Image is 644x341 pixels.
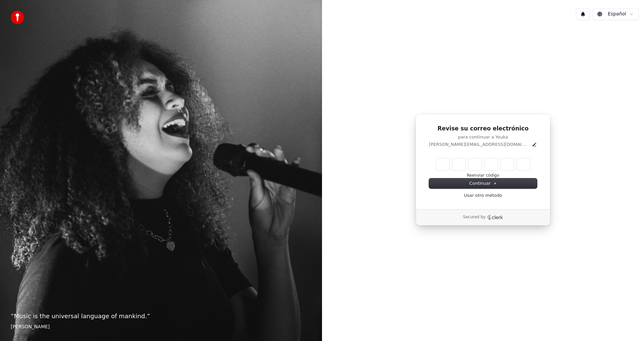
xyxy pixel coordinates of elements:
[532,142,537,147] button: Edit
[467,173,499,178] button: Reenviar código
[11,311,311,321] p: “ Music is the universal language of mankind. ”
[11,11,24,24] img: youka
[429,125,537,133] h1: Revise su correo electrónico
[463,215,485,220] p: Secured by
[429,141,529,148] p: [PERSON_NAME][EMAIL_ADDRESS][DOMAIN_NAME]
[436,158,530,170] input: Enter verification code
[11,324,311,330] footer: [PERSON_NAME]
[429,134,537,140] p: para continuar a Youka
[429,178,537,188] button: Continuar
[464,192,502,198] a: Usar otro método
[487,215,503,220] a: Clerk logo
[469,180,497,186] span: Continuar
